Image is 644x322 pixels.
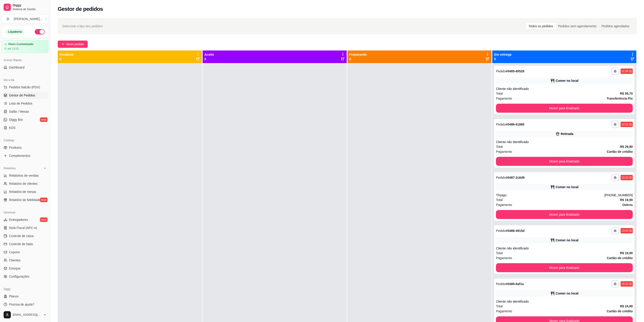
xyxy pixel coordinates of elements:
span: Clientes [9,258,21,263]
span: Selecione o tipo dos pedidos [62,24,103,29]
div: 15:22 [621,282,628,286]
p: 0 [60,57,74,61]
strong: R$ 24,90 [620,304,633,308]
div: Thyago [496,193,604,197]
span: Diggy Bot [9,117,23,122]
strong: # 0487-2c6d9 [506,176,525,179]
a: KDS [2,124,48,131]
span: Configurações [9,274,29,279]
button: Mover para finalizado [496,210,633,219]
div: Comer no local [556,291,578,296]
div: 12:02 [621,123,628,126]
strong: R$ 19,90 [620,198,633,202]
span: Relatório de fidelidade [9,198,40,202]
span: Pagamento [496,96,512,101]
span: Pagamento [496,256,512,260]
a: Precisa de ajuda? [2,301,48,308]
span: Pedido [496,123,506,126]
p: Pendente [60,52,74,57]
strong: # 0486-61866 [506,123,525,126]
span: Estoque [9,266,21,271]
div: Diggy [2,285,48,293]
p: Em entrega [494,52,511,57]
a: Configurações [2,273,48,280]
span: Total [496,304,503,309]
button: Select a team [2,14,48,23]
span: Sistema de Gestão [13,7,47,11]
span: Diggy [13,3,47,7]
span: Total [496,197,503,202]
span: Pagamento [496,202,512,207]
button: Alterar Status [35,29,45,34]
p: Aceito [204,52,214,57]
span: [EMAIL_ADDRESS][DOMAIN_NAME] [13,313,41,317]
button: [EMAIL_ADDRESS][DOMAIN_NAME] [2,309,48,320]
p: 5 [494,57,511,61]
div: 11:56 [621,69,628,73]
div: [PERSON_NAME] ... [14,17,42,21]
div: Cliente não identificado [496,246,633,251]
span: Salão / Mesas [9,109,29,114]
span: Produtos [9,145,22,150]
span: Pagamento [496,149,512,154]
a: Lista de Pedidos [2,100,48,107]
a: Entregadoresnovo [2,216,48,223]
div: Loja aberta [6,29,24,34]
div: [PHONE_NUMBER] [604,193,633,197]
div: 13:44 [621,229,628,233]
span: plus [61,43,64,46]
span: Relatórios de vendas [9,173,39,178]
a: Plano Customizadoaté 12/10 [2,40,48,53]
h2: Gestor de pedidos [58,5,103,13]
span: Relatório de clientes [9,181,38,186]
a: Planos [2,293,48,300]
button: Mover para finalizado [496,157,633,166]
div: Comer no local [556,78,578,83]
span: Precisa de ajuda? [9,302,34,307]
p: Preparando [349,52,367,57]
span: Relatórios [4,167,16,170]
strong: # 0488-4915d [506,229,525,233]
span: Controle de caixa [9,234,34,238]
a: Cupons [2,249,48,256]
div: Acesso Rápido [2,57,48,64]
span: Pedido [496,282,506,286]
a: Controle de fiado [2,240,48,248]
div: 13:13 [621,176,628,179]
span: D [6,17,10,21]
span: Pedidos balcão (PDV) [9,85,40,89]
div: Gerenciar [2,209,48,216]
strong: R$ 59,70 [620,92,633,95]
span: Total [496,144,503,149]
span: KDS [9,126,16,130]
a: Controle de caixa [2,232,48,240]
span: Cupons [9,250,20,254]
a: Gestor de Pedidos [2,92,48,99]
span: Pedido [496,229,506,233]
span: Entregadores [9,217,28,222]
a: Clientes [2,257,48,264]
div: Cliente não identificado [496,87,633,91]
div: Retirada [561,132,573,136]
div: Pedidos agendados [599,23,632,29]
a: Estoque [2,265,48,272]
p: 0 [204,57,214,61]
span: Planos [9,294,19,299]
a: Relatório de clientes [2,180,48,187]
button: Pedidos balcão (PDV) [2,84,48,91]
span: Pedido [496,176,506,179]
div: Cliente não identificado [496,299,633,304]
strong: R$ 19,90 [620,251,633,255]
button: Novo pedido [58,41,88,48]
strong: Cartão de crédito [607,309,633,313]
strong: Transferência Pix [607,97,633,100]
span: Controle de fiado [9,242,33,246]
div: Pedidos sem agendamento [556,23,599,29]
strong: Cartão de crédito [607,256,633,260]
span: Relatório de mesas [9,190,36,194]
span: Complementos [9,153,30,158]
strong: R$ 29,90 [620,145,633,148]
span: Pagamento [496,309,512,314]
article: até 12/10 [7,47,19,50]
button: Mover para finalizado [496,263,633,272]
